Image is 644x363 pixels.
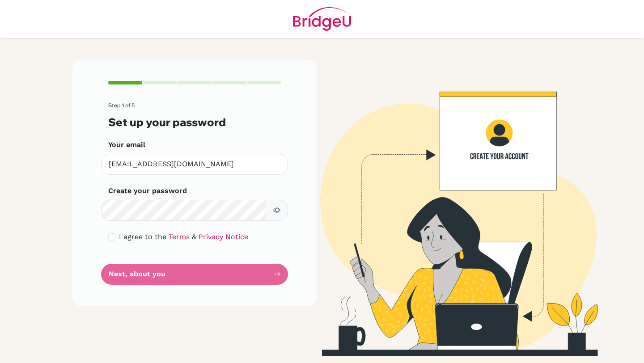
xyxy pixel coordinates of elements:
a: Privacy Notice [199,232,248,241]
h3: Set up your password [108,116,281,129]
label: Create your password [108,186,187,196]
span: Step 1 of 5 [108,102,135,109]
span: & [192,232,196,241]
input: Insert your email* [101,154,288,175]
a: Terms [169,232,190,241]
label: Your email [108,139,145,150]
span: I agree to the [119,232,166,241]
